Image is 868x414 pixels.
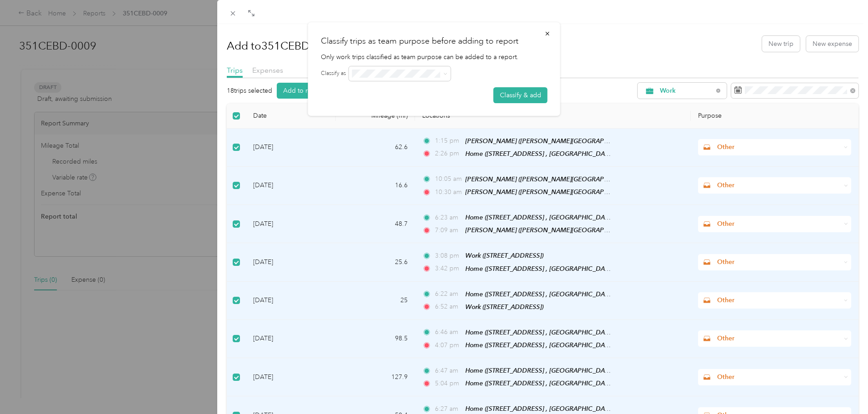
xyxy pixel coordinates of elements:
[717,257,841,267] span: Other
[415,104,691,129] th: Locations
[435,379,461,389] span: 5:04 pm
[465,303,544,310] span: Work ([STREET_ADDRESS])
[246,129,336,167] td: [DATE]
[336,205,415,243] td: 48.7
[435,213,461,223] span: 6:23 am
[465,341,682,349] span: Home ([STREET_ADDRESS] , [GEOGRAPHIC_DATA], [GEOGRAPHIC_DATA])
[717,334,841,344] span: Other
[435,251,461,261] span: 3:08 pm
[762,36,800,52] button: New trip
[817,363,868,414] iframe: Everlance-gr Chat Button Frame
[336,104,415,129] th: Mileage (mi)
[227,66,243,75] span: Trips
[465,405,682,413] span: Home ([STREET_ADDRESS] , [GEOGRAPHIC_DATA], [GEOGRAPHIC_DATA])
[435,366,461,376] span: 6:47 am
[336,282,415,320] td: 25
[435,302,461,312] span: 6:52 am
[227,35,339,57] h1: Add to 351CEBD-0009
[246,320,336,358] td: [DATE]
[246,243,336,281] td: [DATE]
[246,282,336,320] td: [DATE]
[465,175,866,183] span: [PERSON_NAME] ([PERSON_NAME][GEOGRAPHIC_DATA], [STREET_ADDRESS][US_STATE] , [GEOGRAPHIC_DATA], [G...
[435,264,461,274] span: 3:42 pm
[465,137,834,145] span: [PERSON_NAME] ([PERSON_NAME][GEOGRAPHIC_DATA], [STREET_ADDRESS] , [GEOGRAPHIC_DATA], [GEOGRAPHIC_...
[717,180,841,190] span: Other
[465,379,682,387] span: Home ([STREET_ADDRESS] , [GEOGRAPHIC_DATA], [GEOGRAPHIC_DATA])
[336,358,415,396] td: 127.9
[717,295,841,305] span: Other
[806,36,858,52] button: New expense
[321,52,548,62] p: Only work trips classified as team purpose can be added to a report.
[660,88,713,94] span: Work
[494,87,548,103] button: Classify & add
[246,104,336,129] th: Date
[465,150,682,158] span: Home ([STREET_ADDRESS] , [GEOGRAPHIC_DATA], [GEOGRAPHIC_DATA])
[227,86,272,95] p: 18 trips selected
[465,188,834,196] span: [PERSON_NAME] ([PERSON_NAME][GEOGRAPHIC_DATA], [STREET_ADDRESS] , [GEOGRAPHIC_DATA], [GEOGRAPHIC_...
[435,327,461,337] span: 6:46 am
[465,226,866,234] span: [PERSON_NAME] ([PERSON_NAME][GEOGRAPHIC_DATA], [STREET_ADDRESS][US_STATE] , [GEOGRAPHIC_DATA], [G...
[277,83,330,99] button: Add to report
[465,329,682,336] span: Home ([STREET_ADDRESS] , [GEOGRAPHIC_DATA], [GEOGRAPHIC_DATA])
[246,358,336,396] td: [DATE]
[435,136,461,146] span: 1:15 pm
[435,404,461,414] span: 6:27 am
[465,252,544,259] span: Work ([STREET_ADDRESS])
[465,214,682,221] span: Home ([STREET_ADDRESS] , [GEOGRAPHIC_DATA], [GEOGRAPHIC_DATA])
[336,243,415,281] td: 25.6
[435,225,461,235] span: 7:09 am
[717,372,841,382] span: Other
[435,340,461,350] span: 4:07 pm
[321,70,346,78] label: Classify as
[465,367,682,374] span: Home ([STREET_ADDRESS] , [GEOGRAPHIC_DATA], [GEOGRAPHIC_DATA])
[336,320,415,358] td: 98.5
[435,187,461,197] span: 10:30 am
[321,35,548,47] h2: Classify trips as team purpose before adding to report
[435,174,461,184] span: 10:05 am
[252,66,283,75] span: Expenses
[435,149,461,159] span: 2:26 pm
[717,219,841,229] span: Other
[465,265,682,273] span: Home ([STREET_ADDRESS] , [GEOGRAPHIC_DATA], [GEOGRAPHIC_DATA])
[465,290,682,298] span: Home ([STREET_ADDRESS] , [GEOGRAPHIC_DATA], [GEOGRAPHIC_DATA])
[246,205,336,243] td: [DATE]
[336,129,415,167] td: 62.6
[717,142,841,152] span: Other
[246,167,336,205] td: [DATE]
[435,289,461,299] span: 6:22 am
[691,104,858,129] th: Purpose
[336,167,415,205] td: 16.6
